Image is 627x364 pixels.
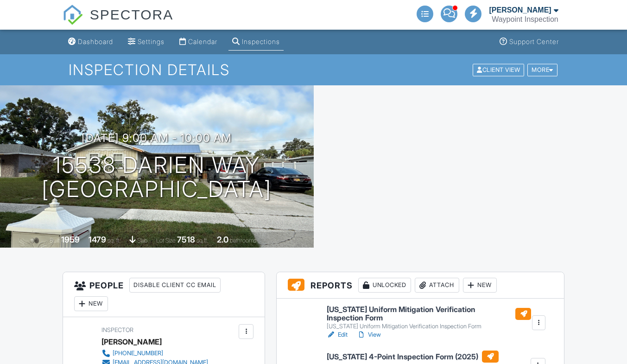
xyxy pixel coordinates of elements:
div: Support Center [509,38,559,45]
a: Edit [327,330,348,339]
a: View [357,330,381,339]
div: 1959 [61,235,80,244]
span: slab [137,237,147,244]
a: Dashboard [64,33,117,51]
div: 1479 [89,235,106,244]
a: Support Center [496,33,563,51]
div: [US_STATE] Uniform Mitigation Verification Inspection Form [327,323,531,330]
div: More [527,64,557,76]
h3: People [63,272,265,317]
h6: [US_STATE] Uniform Mitigation Verification Inspection Form [327,306,531,322]
a: Inspections [228,33,284,51]
div: New [74,296,108,311]
h6: [US_STATE] 4-Point Inspection Form (2025) [327,351,499,363]
a: Settings [124,33,168,51]
div: [PHONE_NUMBER] [113,350,163,357]
img: The Best Home Inspection Software - Spectora [63,5,83,25]
div: Unlocked [358,278,411,293]
div: New [463,278,497,293]
a: [US_STATE] Uniform Mitigation Verification Inspection Form [US_STATE] Uniform Mitigation Verifica... [327,306,531,330]
span: SPECTORA [90,5,174,24]
div: 2.0 [217,235,228,244]
h3: [DATE] 9:00 am - 10:00 am [82,132,232,144]
span: Lot Size [156,237,176,244]
div: [PERSON_NAME] [489,6,551,15]
span: bathrooms [230,237,256,244]
a: [PHONE_NUMBER] [101,349,208,358]
h1: 15538 Darien Way [GEOGRAPHIC_DATA] [42,153,272,202]
div: [PERSON_NAME] [101,335,162,349]
div: Inspections [242,38,280,45]
span: Inspector [101,326,133,333]
div: Waypoint Inspection [492,15,558,24]
div: Calendar [188,38,217,45]
div: 7518 [177,235,195,244]
div: Settings [138,38,165,45]
a: Calendar [176,33,221,51]
span: sq. ft. [108,237,120,244]
a: SPECTORA [63,14,173,31]
div: Dashboard [78,38,113,45]
span: sq.ft. [196,237,208,244]
span: Built [50,237,60,244]
div: Attach [415,278,459,293]
div: Client View [473,64,524,76]
div: Disable Client CC Email [129,278,221,293]
h3: Reports [277,272,564,299]
a: Client View [472,66,526,73]
h1: Inspection Details [69,62,558,78]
